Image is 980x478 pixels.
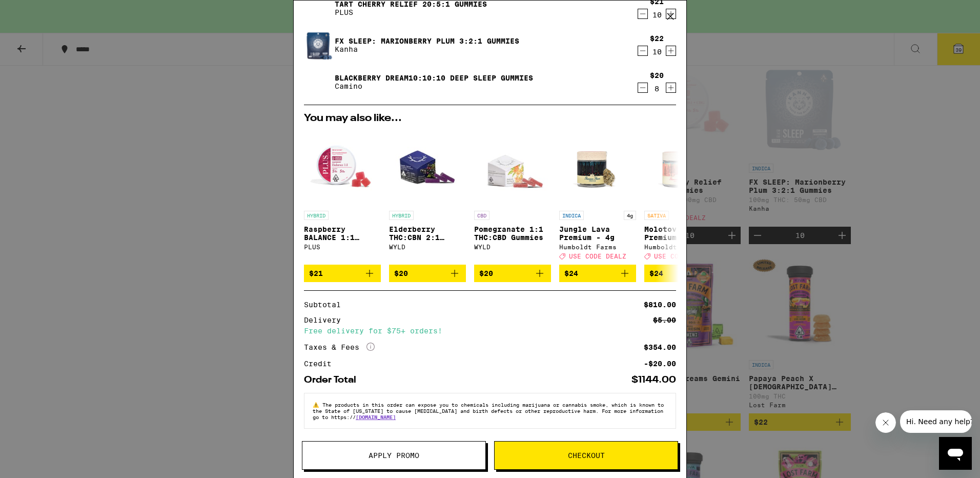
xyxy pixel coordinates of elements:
[624,211,636,220] p: 4g
[875,412,896,433] iframe: Close message
[654,253,711,260] span: USE CODE DEALZ
[302,441,486,470] button: Apply Promo
[559,225,636,242] p: Jungle Lava Premium - 4g
[559,129,636,265] a: Open page for Jungle Lava Premium - 4g from Humboldt Farms
[474,211,489,220] p: CBD
[335,82,533,90] p: Camino
[6,7,74,15] span: Hi. Need any help?
[564,269,578,277] span: $24
[644,360,676,367] div: -$20.00
[335,45,519,53] p: Kanha
[479,269,493,277] span: $20
[559,211,584,220] p: INDICA
[304,375,363,385] div: Order Total
[304,113,676,124] h2: You may also like...
[304,265,381,282] button: Add to bag
[644,211,669,220] p: SATIVA
[666,83,676,93] button: Increment
[650,11,664,19] div: 10
[304,327,676,334] div: Free delivery for $75+ orders!
[638,83,648,93] button: Decrement
[389,244,466,250] div: WYLD
[666,46,676,56] button: Increment
[356,414,396,420] a: [DOMAIN_NAME]
[650,48,664,56] div: 10
[474,244,551,250] div: WYLD
[474,129,551,206] img: WYLD - Pomegranate 1:1 THC:CBD Gummies
[650,71,664,79] div: $20
[939,437,972,470] iframe: Button to launch messaging window
[313,402,664,420] span: The products in this order can expose you to chemicals including marijuana or cannabis smoke, whi...
[631,375,676,385] div: $1144.00
[644,129,721,206] img: Humboldt Farms - Molotov Cocktail Premium - 4g
[649,269,663,277] span: $24
[644,129,721,265] a: Open page for Molotov Cocktail Premium - 4g from Humboldt Farms
[389,129,466,265] a: Open page for Elderberry THC:CBN 2:1 Gummies from WYLD
[644,344,676,351] div: $354.00
[568,452,605,459] span: Checkout
[638,9,648,19] button: Decrement
[900,410,972,433] iframe: Message from company
[389,265,466,282] button: Add to bag
[559,265,636,282] button: Add to bag
[650,34,664,43] div: $22
[304,360,339,367] div: Credit
[644,244,721,250] div: Humboldt Farms
[653,316,676,324] div: $5.00
[304,28,333,63] img: FX SLEEP: Marionberry Plum 3:2:1 Gummies
[304,301,348,308] div: Subtotal
[644,265,721,282] button: Add to bag
[638,46,648,56] button: Decrement
[644,301,676,308] div: $810.00
[304,316,348,324] div: Delivery
[569,253,626,260] span: USE CODE DEALZ
[474,265,551,282] button: Add to bag
[389,129,466,206] img: WYLD - Elderberry THC:CBN 2:1 Gummies
[309,269,323,277] span: $21
[389,225,466,242] p: Elderberry THC:CBN 2:1 Gummies
[389,211,414,220] p: HYBRID
[335,37,519,45] a: FX SLEEP: Marionberry Plum 3:2:1 Gummies
[304,129,381,206] img: PLUS - Raspberry BALANCE 1:1 Gummies
[304,68,333,96] img: Blackberry Dream10:10:10 Deep Sleep Gummies
[394,269,408,277] span: $20
[304,244,381,250] div: PLUS
[474,225,551,242] p: Pomegranate 1:1 THC:CBD Gummies
[494,441,678,470] button: Checkout
[644,225,721,242] p: Molotov Cocktail Premium - 4g
[304,343,375,352] div: Taxes & Fees
[313,402,322,408] span: ⚠️
[559,129,636,206] img: Humboldt Farms - Jungle Lava Premium - 4g
[369,452,419,459] span: Apply Promo
[335,74,533,82] a: Blackberry Dream10:10:10 Deep Sleep Gummies
[474,129,551,265] a: Open page for Pomegranate 1:1 THC:CBD Gummies from WYLD
[650,85,664,93] div: 8
[559,244,636,250] div: Humboldt Farms
[304,129,381,265] a: Open page for Raspberry BALANCE 1:1 Gummies from PLUS
[335,8,487,16] p: PLUS
[304,225,381,242] p: Raspberry BALANCE 1:1 Gummies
